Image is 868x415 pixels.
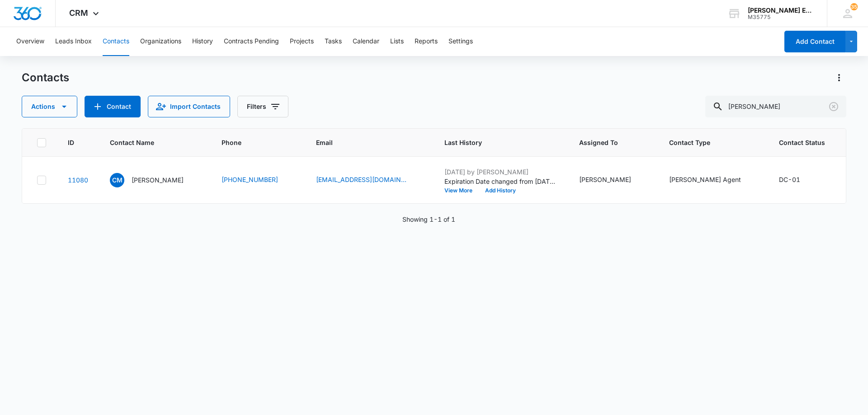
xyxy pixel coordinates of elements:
button: Add History [479,188,522,193]
a: Navigate to contact details page for Camelia Mehrkar [68,176,88,184]
span: Last History [444,138,544,147]
div: notifications count [850,3,858,10]
span: Contact Name [110,138,187,147]
div: account id [748,14,814,20]
span: Assigned To [579,138,634,147]
p: [PERSON_NAME] [132,175,184,185]
div: Contact Status - DC-01 - Select to Edit Field [779,175,816,186]
div: Contact Type - Allison James Agent - Select to Edit Field [669,175,757,186]
button: Actions [832,70,846,85]
div: Email - cmehrkar@gmail.com - Select to Edit Field [316,175,423,186]
button: Projects [290,27,314,56]
input: Search Contacts [705,96,846,117]
button: Organizations [140,27,181,56]
button: Contracts Pending [224,27,279,56]
p: [DATE] by [PERSON_NAME] [444,167,557,177]
button: Actions [22,96,77,117]
button: Leads Inbox [55,27,92,56]
a: [EMAIL_ADDRESS][DOMAIN_NAME] [316,175,406,184]
button: Settings [448,27,473,56]
span: ID [68,138,75,147]
button: Clear [826,99,841,114]
button: Contacts [103,27,129,56]
span: CM [110,173,124,187]
p: Showing 1-1 of 1 [402,214,455,224]
a: [PHONE_NUMBER] [222,175,278,184]
button: History [192,27,213,56]
div: Contact Name - Camelia Mehrkar - Select to Edit Field [110,173,200,187]
div: [PERSON_NAME] [579,175,631,184]
button: Filters [237,96,288,117]
p: Expiration Date changed from [DATE] to [DATE]. [444,177,557,186]
button: Calendar [353,27,379,56]
span: 35 [850,3,858,10]
button: View More [444,188,479,193]
span: Phone [222,138,281,147]
div: [PERSON_NAME] Agent [669,175,741,184]
h1: Contacts [22,71,69,84]
button: Import Contacts [148,96,230,117]
button: Lists [390,27,404,56]
span: CRM [69,8,88,18]
button: Overview [16,27,44,56]
div: Phone - (202) 701-8306 - Select to Edit Field [222,175,294,186]
div: account name [748,7,814,14]
button: Add Contact [784,31,845,52]
div: DC-01 [779,175,800,184]
button: Reports [415,27,438,56]
span: Contact Type [669,138,744,147]
div: Assigned To - Joe Quinn - Select to Edit Field [579,175,647,186]
span: Contact Status [779,138,825,147]
span: Email [316,138,410,147]
button: Add Contact [85,96,141,117]
button: Tasks [325,27,342,56]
